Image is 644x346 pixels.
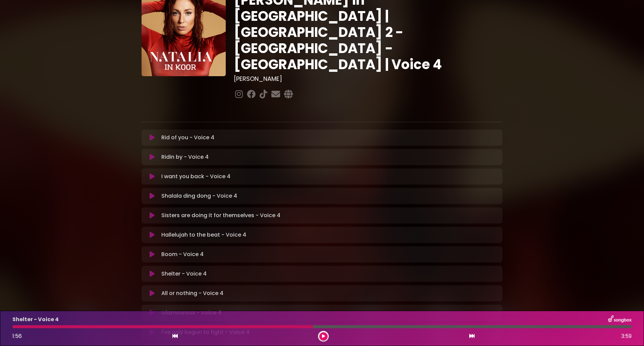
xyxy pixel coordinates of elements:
[161,153,209,161] p: Ridin by - Voice 4
[161,309,221,317] p: Glamourous - Voice 4
[234,75,502,83] h3: [PERSON_NAME]
[161,211,280,219] p: Sisters are doing it for themselves - Voice 4
[161,172,230,181] p: I want you back - Voice 4
[161,289,223,297] p: All or nothing - Voice 4
[161,134,214,142] p: Rid of you - Voice 4
[621,332,632,340] span: 3:59
[161,250,204,258] p: Boom - Voice 4
[12,315,59,324] p: Shelter - Voice 4
[608,315,632,324] img: songbox-logo-white.png
[12,332,22,340] span: 1:56
[161,192,237,200] p: Shalala ding dong - Voice 4
[161,231,246,239] p: Hallelujah to the beat - Voice 4
[161,270,207,278] p: Shelter - Voice 4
